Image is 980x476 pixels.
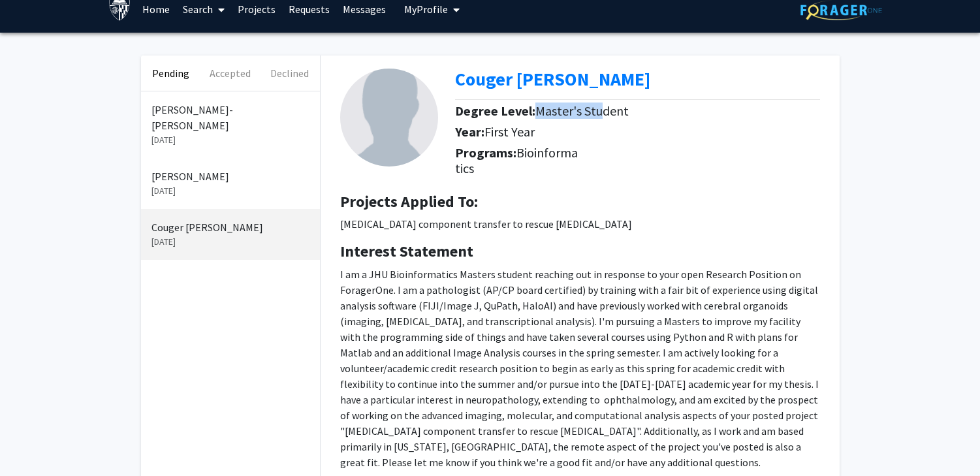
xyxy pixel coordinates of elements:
[141,56,200,91] button: Pending
[535,103,629,119] span: Master's Student
[340,69,438,167] img: Profile Picture
[340,268,819,406] span: I am a JHU Bioinformatics Masters student reaching out in response to your open Research Position...
[340,241,473,261] b: Interest Statement
[455,103,535,119] b: Degree Level:
[151,235,309,249] p: [DATE]
[455,144,578,176] span: Bioinformatics
[455,123,484,140] b: Year:
[151,102,309,133] p: [PERSON_NAME]-[PERSON_NAME]
[455,67,650,91] a: Opens in a new tab
[10,417,55,466] iframe: Chat
[404,3,448,16] span: My Profile
[455,67,650,91] b: Couger [PERSON_NAME]
[455,144,516,161] b: Programs:
[151,133,309,147] p: [DATE]
[260,56,319,91] button: Declined
[151,168,309,184] p: [PERSON_NAME]
[340,216,820,232] p: [MEDICAL_DATA] component transfer to rescue [MEDICAL_DATA]
[484,123,535,140] span: First Year
[340,191,478,212] b: Projects Applied To:
[151,184,309,198] p: [DATE]
[151,219,309,235] p: Couger [PERSON_NAME]
[200,56,260,91] button: Accepted
[340,393,818,469] span: phthalmology, and am excited by the prospect of working on the advanced imaging, molecular, and c...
